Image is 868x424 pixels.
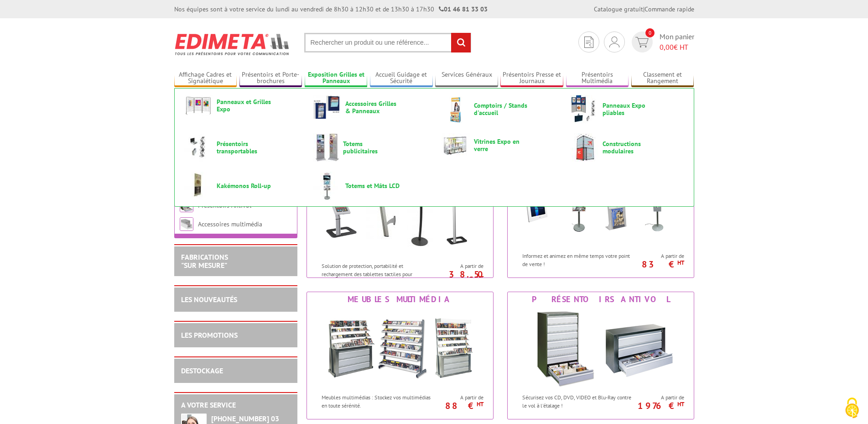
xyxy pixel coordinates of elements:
[322,393,435,409] p: Meubles multimédias : Stockez vos multimédias en toute sérénité.
[522,393,635,409] p: Sécurisez vos CD, DVD, VIDEO et Blu-Ray contre le vol à l'étalage !
[180,217,193,231] img: Accessoires multimédia
[645,28,655,37] span: 0
[181,252,228,270] a: FABRICATIONS"Sur Mesure"
[439,5,488,13] strong: 01 46 81 33 03
[638,252,684,260] span: A partir de
[629,31,694,52] a: devis rapide 0 Mon panier 0,00€ HT
[570,95,684,123] a: Panneaux Expo pliables
[304,33,471,52] input: Rechercher un produit ou une référence...
[609,37,619,47] img: devis rapide
[309,294,491,304] div: Meubles multimédia
[500,71,563,86] a: Présentoirs Presse et Journaux
[507,150,694,278] a: Affichage digital Affichage digital Informez et animez en même temps votre point de vente ! A par...
[584,37,593,48] img: devis rapide
[477,400,483,408] sup: HT
[198,220,262,228] a: Accessoires multimédia
[677,400,684,408] sup: HT
[313,95,427,120] a: Accessoires Grilles & Panneaux
[451,33,471,52] input: rechercher
[442,95,556,123] a: Comptoirs / Stands d'accueil
[442,133,556,157] a: Vitrines Expo en verre
[343,140,398,155] span: Totems publicitaires
[570,133,598,162] img: Constructions modulaires
[516,307,685,389] img: Présentoirs Antivol
[474,102,529,116] span: Comptoirs / Stands d'accueil
[570,133,684,162] a: Constructions modulaires
[322,262,435,285] p: Solution de protection, portabilité et rechargement des tablettes tactiles pour professionnels.
[184,172,298,200] a: Kakémonos Roll-up
[313,133,339,162] img: Totems publicitaires
[305,71,368,86] a: Exposition Grilles et Panneaux
[174,71,237,86] a: Affichage Cadres et Signalétique
[510,294,691,304] div: Présentoirs Antivol
[594,5,694,14] div: |
[477,274,483,282] sup: HT
[660,31,694,52] span: Mon panier
[841,397,863,419] img: Cookies (fenêtre modale)
[435,71,498,86] a: Services Généraux
[307,150,494,278] a: Supports Tablettes et i-Pad Supports Tablettes et i-Pad Solution de protection, portabilité et re...
[638,394,684,401] span: A partir de
[570,95,598,123] img: Panneaux Expo pliables
[522,252,635,267] p: Informez et animez en même temps votre point de vente !
[474,138,529,152] span: Vitrines Expo en verre
[566,71,629,86] a: Présentoirs Multimédia
[316,307,484,389] img: Meubles multimédia
[174,5,488,14] div: Nos équipes sont à votre service du lundi au vendredi de 8h30 à 12h30 et de 13h30 à 17h30
[633,403,684,408] p: 1976 €
[836,393,868,424] button: Cookies (fenêtre modale)
[181,366,223,375] a: DESTOCKAGE
[645,5,694,13] a: Commande rapide
[603,102,657,116] span: Panneaux Expo pliables
[316,175,484,257] img: Supports Tablettes et i-Pad
[211,414,279,423] strong: [PHONE_NUMBER] 03
[239,71,302,86] a: Présentoirs et Porte-brochures
[437,262,483,270] span: A partir de
[313,172,427,200] a: Totems et Mâts LCD
[594,5,643,13] a: Catalogue gratuit
[633,262,684,267] p: 83 €
[184,133,298,162] a: Présentoirs transportables
[507,292,694,419] a: Présentoirs Antivol Présentoirs Antivol Sécurisez vos CD, DVD, VIDEO et Blu-Ray contre le vol à l...
[313,133,427,162] a: Totems publicitaires
[603,140,657,155] span: Constructions modulaires
[432,403,483,408] p: 88 €
[631,71,694,86] a: Classement et Rangement
[184,95,213,116] img: Panneaux et Grilles Expo
[181,295,237,304] a: LES NOUVEAUTÉS
[345,182,400,189] span: Totems et Mâts LCD
[677,259,684,267] sup: HT
[184,172,213,200] img: Kakémonos Roll-up
[660,42,674,52] span: 0,00
[442,133,470,157] img: Vitrines Expo en verre
[313,95,341,120] img: Accessoires Grilles & Panneaux
[307,292,494,419] a: Meubles multimédia Meubles multimédia Meubles multimédias : Stockez vos multimédias en toute séré...
[217,182,271,189] span: Kakémonos Roll-up
[345,100,400,115] span: Accessoires Grilles & Panneaux
[184,95,298,116] a: Panneaux et Grilles Expo
[437,394,483,401] span: A partir de
[432,272,483,283] p: 38.50 €
[184,133,213,162] img: Présentoirs transportables
[313,172,341,200] img: Totems et Mâts LCD
[442,95,470,123] img: Comptoirs / Stands d'accueil
[181,401,291,409] h2: A votre service
[217,98,271,113] span: Panneaux et Grilles Expo
[181,330,238,340] a: LES PROMOTIONS
[660,42,694,52] span: € HT
[370,71,433,86] a: Accueil Guidage et Sécurité
[174,27,291,61] img: Edimeta
[635,37,649,47] img: devis rapide
[217,140,271,155] span: Présentoirs transportables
